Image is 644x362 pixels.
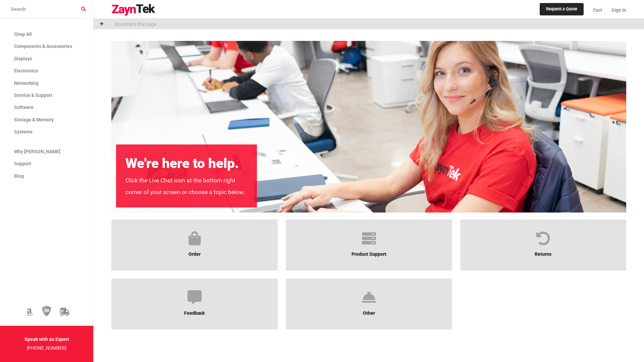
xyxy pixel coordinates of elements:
h4: Product Support [291,246,446,258]
p: Click the Live Chat icon at the bottom right corner of your screen or choose a topic below. [125,175,248,198]
a: Request a Quote [540,3,584,16]
span: Support [14,161,31,166]
img: logo [111,4,156,16]
p: Bookmark this page [110,19,156,29]
a: Cart [588,2,607,18]
span: Cart [593,7,602,13]
span: Networking [14,80,39,86]
span: Displays [14,56,32,61]
h2: We're here to help. [125,156,248,171]
span: Electronics [14,68,38,73]
h4: Other [291,305,446,317]
span: Systems [14,129,33,134]
img: images%2Fcms-images%2F777.jpg.png [111,41,626,213]
a: Sign In [607,2,626,18]
span: Storage & Memory [14,117,54,122]
span: Why [PERSON_NAME] [14,149,60,154]
span: Service & Support [14,93,52,98]
h4: Feedback [117,305,272,317]
span: Components & Accessories [14,44,72,49]
span: Software [14,105,34,110]
strong: Speak with an Expert [24,337,69,342]
span: Shop All [14,32,32,37]
img: 30 Day Return Policy [42,305,51,317]
span: Blog [14,173,24,179]
h4: Order [117,246,272,258]
h4: Returns [466,246,621,258]
a: [PHONE_NUMBER] [27,345,66,351]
